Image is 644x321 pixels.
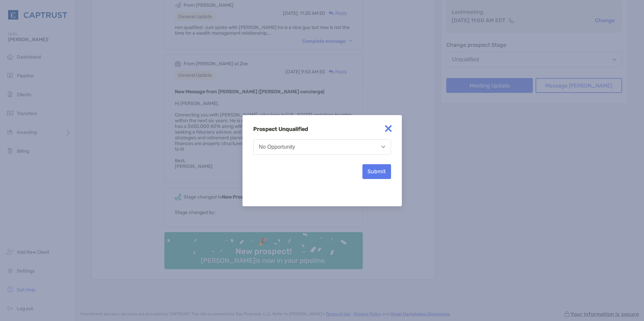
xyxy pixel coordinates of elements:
h4: Prospect Unqualified [253,126,391,132]
img: close modal icon [382,122,395,135]
img: Open dropdown arrow [381,146,385,148]
button: No Opportunity [253,139,391,155]
div: No Opportunity [259,144,295,150]
button: Submit [362,164,391,179]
